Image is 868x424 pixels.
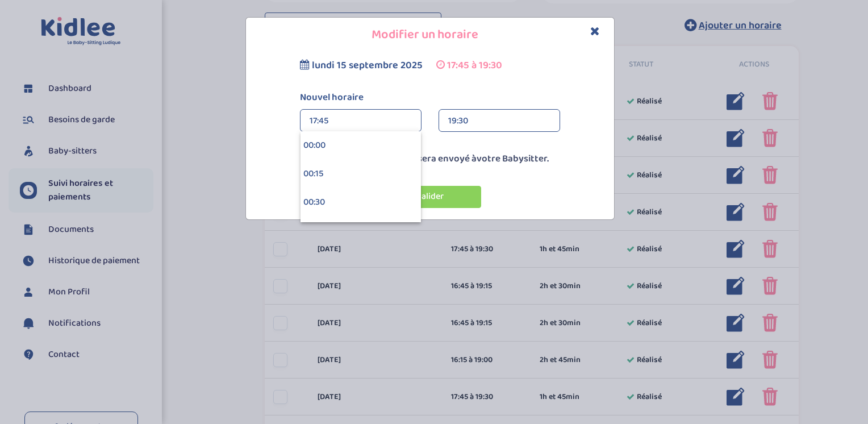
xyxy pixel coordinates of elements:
[312,57,423,73] span: lundi 15 septembre 2025
[301,131,421,160] div: 00:00
[590,25,600,38] button: Close
[379,186,481,208] button: Valider
[301,160,421,188] div: 00:15
[301,217,421,245] div: 00:45
[291,90,569,105] label: Nouvel horaire
[477,151,549,167] span: votre Babysitter.
[254,26,606,44] h4: Modifier un horaire
[310,110,412,132] div: 17:45
[249,152,611,167] p: Un e-mail de notification sera envoyé à
[447,57,502,73] span: 17:45 à 19:30
[301,188,421,217] div: 00:30
[448,110,550,132] div: 19:30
